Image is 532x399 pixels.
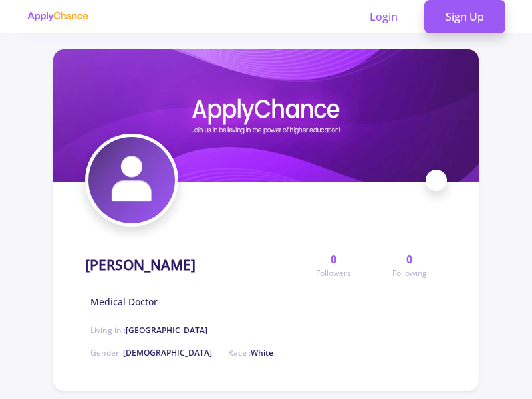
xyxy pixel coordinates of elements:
span: Followers [316,267,351,279]
img: applychance logo text only [27,11,88,22]
span: [GEOGRAPHIC_DATA] [126,325,207,336]
span: Following [392,267,427,279]
img: Danial ferdosiyancover image [53,49,479,182]
span: Medical Doctor [90,295,158,309]
span: Race : [228,347,273,358]
a: 0Following [372,251,447,279]
span: Living in : [90,325,207,336]
span: [DEMOGRAPHIC_DATA] [123,347,212,358]
span: 0 [406,251,412,267]
img: Danial ferdosiyanavatar [88,137,175,223]
span: 0 [331,251,336,267]
span: White [251,347,273,358]
span: Gender : [90,347,212,358]
a: 0Followers [296,251,371,279]
h1: [PERSON_NAME] [85,257,196,273]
